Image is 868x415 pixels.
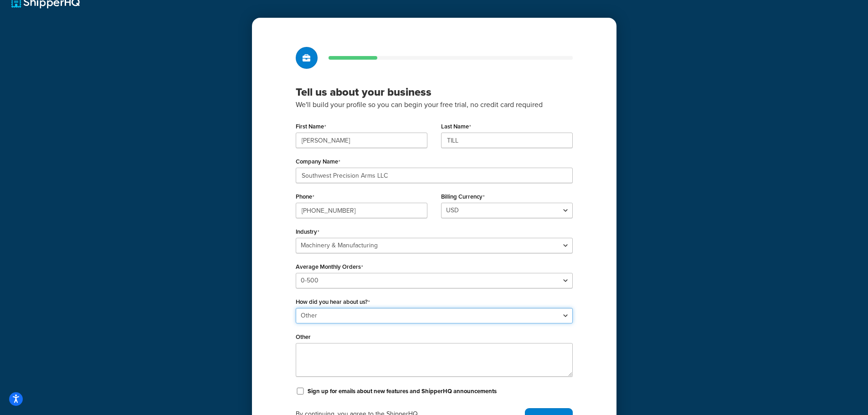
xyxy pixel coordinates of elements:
[296,298,370,306] label: How did you hear about us?
[296,123,326,130] label: First Name
[296,193,314,200] label: Phone
[441,123,471,130] label: Last Name
[296,228,319,236] label: Industry
[296,333,311,340] label: Other
[296,85,573,99] h3: Tell us about your business
[296,263,363,271] label: Average Monthly Orders
[296,158,340,165] label: Company Name
[296,99,573,111] p: We'll build your profile so you can begin your free trial, no credit card required
[441,193,485,200] label: Billing Currency
[308,387,497,395] label: Sign up for emails about new features and ShipperHQ announcements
